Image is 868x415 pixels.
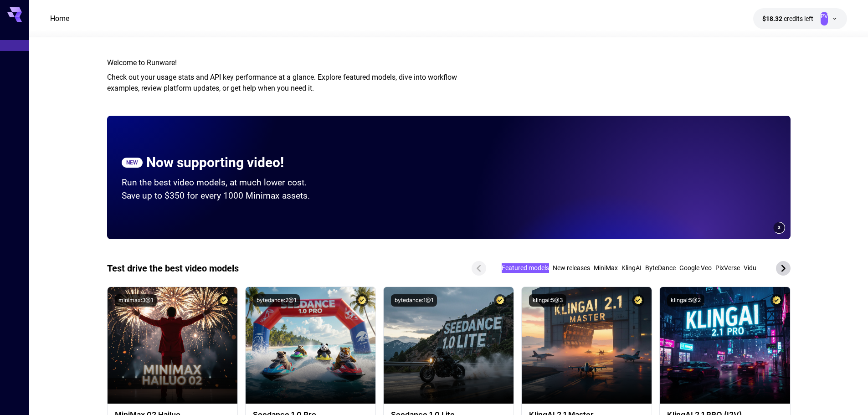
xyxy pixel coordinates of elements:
[667,294,704,307] button: klingai:5@2
[253,294,300,307] button: bytedance:2@1
[784,15,813,22] span: credits left
[50,13,69,24] nav: breadcrumb
[679,264,712,272] span: Google Veo
[391,294,437,307] button: bytedance:1@1
[218,294,230,307] button: Certified Model – Vetted for best performance and includes a commercial license.
[679,263,712,273] div: Google Veo
[107,57,791,68] h3: Welcome to Runware!
[553,264,590,272] span: New releases
[122,190,334,203] p: Save up to $350 for every 1000 Minimax assets.
[621,263,642,273] div: KlingAI
[522,287,652,404] img: alt
[645,264,676,272] span: ByteDance
[502,263,549,273] div: Featured models
[621,264,642,272] span: KlingAI
[770,294,783,307] button: Certified Model – Vetted for best performance and includes a commercial license.
[529,294,566,307] button: klingai:5@3
[715,264,740,272] span: PixVerse
[107,261,239,275] p: Test drive the best video models
[246,287,375,404] img: alt
[645,263,676,273] div: ByteDance
[753,8,847,29] button: $18.32242PV
[50,13,69,24] a: Home
[715,263,740,273] div: PixVerse
[762,14,813,24] div: $18.32242
[553,263,590,273] div: New releases
[115,294,157,307] button: minimax:3@1
[594,264,618,272] span: MiniMax
[821,12,828,26] div: PV
[660,287,790,404] img: alt
[762,15,784,22] span: $18.32
[778,224,781,231] span: 3
[632,294,644,307] button: Certified Model – Vetted for best performance and includes a commercial license.
[107,73,457,92] span: Check out your usage stats and API key performance at a glance. Explore featured models, dive int...
[122,176,334,190] p: Run the best video models, at much lower cost.
[744,263,756,273] div: Vidu
[502,264,549,272] span: Featured models
[594,263,618,273] div: MiniMax
[356,294,368,307] button: Certified Model – Vetted for best performance and includes a commercial license.
[494,294,506,307] button: Certified Model – Vetted for best performance and includes a commercial license.
[384,287,514,404] img: alt
[126,159,138,167] p: NEW
[744,264,756,272] span: Vidu
[146,152,284,173] p: Now supporting video!
[108,287,237,404] img: alt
